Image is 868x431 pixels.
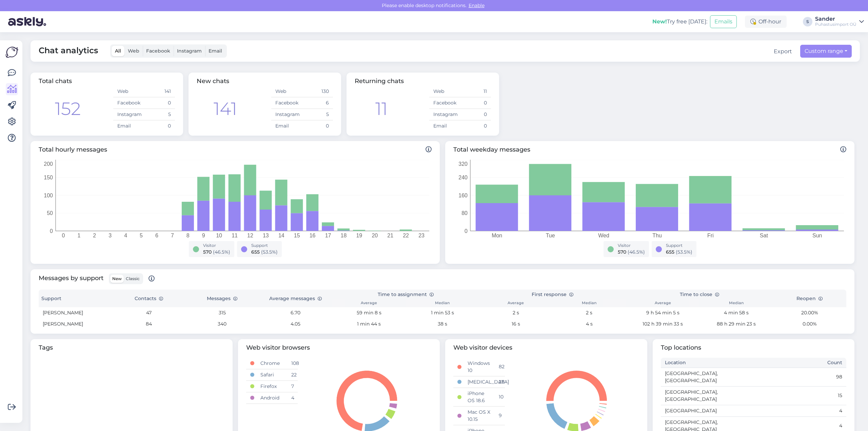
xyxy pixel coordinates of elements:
[112,318,186,330] td: 84
[803,17,812,26] div: S
[707,233,714,238] tspan: Fri
[113,109,144,120] td: Instagram
[479,299,553,307] th: Average
[271,97,302,109] td: Facebook
[460,86,491,97] td: 11
[626,290,773,299] th: Time to close
[287,369,297,380] td: 22
[429,86,460,97] td: Web
[628,249,645,255] span: ( 46.5 %)
[458,161,468,167] tspan: 320
[287,358,297,369] td: 108
[492,233,502,238] tspan: Mon
[429,109,460,120] td: Instagram
[753,405,846,416] td: 4
[108,233,112,238] tspan: 3
[618,249,626,255] span: 570
[676,249,692,255] span: ( 53.5 %)
[271,86,302,97] td: Web
[113,97,144,109] td: Facebook
[144,120,175,132] td: 0
[598,233,609,238] tspan: Wed
[39,307,112,318] td: [PERSON_NAME]
[418,233,425,238] tspan: 23
[112,276,122,281] span: New
[372,233,378,238] tspan: 20
[146,48,170,54] span: Facebook
[115,48,121,54] span: All
[214,96,237,122] div: 141
[467,2,487,8] span: Enable
[185,307,259,318] td: 315
[302,97,333,109] td: 6
[626,299,699,307] th: Average
[403,233,409,238] tspan: 22
[113,120,144,132] td: Email
[666,249,674,255] span: 655
[815,16,864,27] a: SanderPuhastusimport OÜ
[699,318,773,330] td: 88 h 29 min 23 s
[62,233,65,238] tspan: 0
[626,318,699,330] td: 102 h 39 min 33 s
[773,307,846,318] td: 20.00%
[479,318,553,330] td: 16 s
[661,368,754,386] td: [GEOGRAPHIC_DATA], [GEOGRAPHIC_DATA]
[699,307,773,318] td: 4 min 58 s
[251,242,278,249] div: Support
[256,369,287,380] td: Safari
[203,249,212,255] span: 570
[209,48,222,54] span: Email
[332,290,479,299] th: Time to assignment
[479,290,626,299] th: First response
[47,210,53,216] tspan: 50
[753,368,846,386] td: 98
[271,120,302,132] td: Email
[460,97,491,109] td: 0
[652,18,707,26] div: Try free [DATE]:
[453,145,846,154] span: Total weekday messages
[745,16,787,28] div: Off-hour
[232,233,238,238] tspan: 11
[387,233,393,238] tspan: 21
[39,145,432,154] span: Total hourly messages
[458,175,468,180] tspan: 240
[460,109,491,120] td: 0
[39,77,72,85] span: Total chats
[287,392,297,404] td: 4
[310,233,316,238] tspan: 16
[259,307,333,318] td: 6.70
[760,233,768,238] tspan: Sat
[332,299,406,307] th: Average
[203,242,230,249] div: Visitor
[774,47,792,56] button: Export
[661,405,754,416] td: [GEOGRAPHIC_DATA]
[463,358,494,376] td: Windows 10
[710,15,737,28] button: Emails
[185,318,259,330] td: 340
[93,233,96,238] tspan: 2
[128,48,139,54] span: Web
[699,299,773,307] th: Median
[271,109,302,120] td: Instagram
[355,77,404,85] span: Returning chats
[812,233,822,238] tspan: Sun
[44,161,53,167] tspan: 200
[773,290,846,307] th: Reopen
[44,193,53,198] tspan: 100
[113,86,144,97] td: Web
[247,233,253,238] tspan: 12
[55,96,81,122] div: 152
[495,358,505,376] td: 82
[50,228,53,234] tspan: 0
[259,318,333,330] td: 4.05
[753,358,846,368] th: Count
[429,120,460,132] td: Email
[406,318,479,330] td: 38 s
[278,233,284,238] tspan: 14
[406,299,479,307] th: Median
[463,388,494,406] td: iPhone OS 18.6
[332,318,406,330] td: 1 min 44 s
[294,233,300,238] tspan: 15
[461,210,468,216] tspan: 80
[112,290,186,307] th: Contacts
